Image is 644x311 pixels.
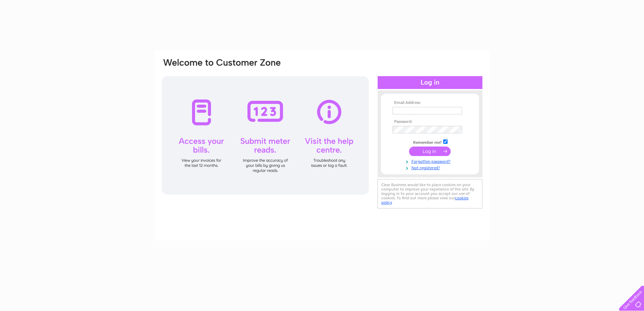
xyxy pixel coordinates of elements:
[391,101,469,105] th: Email Address:
[381,196,469,205] a: cookies policy
[378,179,482,208] div: Clear Business would like to place cookies on your computer to improve your experience of the sit...
[391,119,469,124] th: Password:
[392,164,469,171] a: Not registered?
[392,158,469,164] a: Forgotten password?
[391,138,469,145] td: Remember me?
[409,147,451,156] input: Submit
